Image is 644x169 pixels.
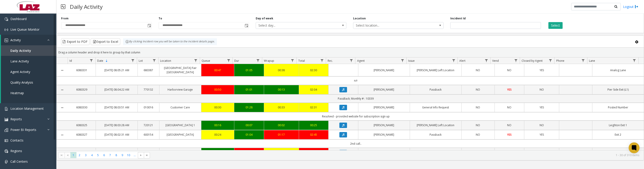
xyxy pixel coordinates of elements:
a: 00:24 [204,132,232,137]
a: NO [464,123,492,127]
a: General Info Request [413,105,459,110]
a: Activity [1,35,56,45]
a: Lane Activity [1,56,56,66]
span: YES [507,133,512,137]
a: [PERSON_NAME] [361,132,407,137]
a: [GEOGRAPHIC_DATA] 1 [162,123,198,127]
td: 2nd call.. [68,139,644,148]
div: 00:02 [267,123,296,127]
a: NO [527,123,556,127]
a: 770132 [140,87,156,92]
img: 'icon' [5,128,8,132]
div: 00:16 [204,123,232,127]
span: Lane Activity [10,59,29,63]
span: Sortable [105,59,108,63]
span: Go to the next page [139,153,143,157]
span: Page 5 [95,152,101,158]
a: 00:50 [204,87,232,92]
a: Passback [413,132,459,137]
a: 01:17 [267,132,296,137]
a: 00:25 [302,123,326,127]
a: Passback [413,87,459,92]
td: PassBack; Monthly # : 10339 [68,94,644,103]
span: Page 11 [132,152,138,158]
a: NO [497,68,522,72]
a: [DATE] 08:05:21 AM [99,68,135,72]
button: Export to Excel [91,38,120,45]
a: 00:38 [267,68,296,72]
a: NO [497,105,522,110]
a: Total Filter Menu [319,57,325,64]
td: n/r [68,76,644,85]
a: Agent Filter Menu [399,57,405,64]
a: Issue Filter Menu [451,57,457,64]
a: 02:04 [302,87,326,92]
a: 680387 [140,68,156,72]
span: Dur [234,59,239,63]
a: Dur Filter Menu [255,57,261,64]
span: Heatmap [10,91,24,95]
a: NO [497,123,522,127]
span: Rec. [328,59,333,63]
span: Location Management [10,106,44,111]
a: [DATE] 08:04:22 AM [99,87,135,92]
span: Regions [10,149,22,153]
span: Page 9 [119,152,125,158]
a: 00:07 [237,123,261,127]
div: 02:31 [302,105,326,110]
a: Location Filter Menu [193,57,199,64]
span: Vend [492,59,499,63]
a: Date Filter Menu [130,57,136,64]
span: Power BI Reports [10,128,36,132]
img: 'icon' [5,139,8,142]
a: [DATE] 08:03:51 AM [99,105,135,110]
label: From [61,16,69,21]
button: Select [548,22,563,29]
span: Live Queue Monitor [10,27,39,32]
span: YES [540,105,544,109]
a: Alert Filter Menu [483,57,490,64]
span: Page 3 [83,152,89,158]
span: Total [298,59,305,63]
a: Exit 2 [595,132,641,137]
a: Posted Number [595,105,641,110]
a: 02:45 [302,132,326,137]
div: 00:47 [204,68,232,72]
a: 01:05 [237,68,261,72]
span: Page 1 [70,152,76,158]
a: Analog Lane [595,68,641,72]
a: [PERSON_NAME] Left Location [413,68,459,72]
a: 01:01 [237,87,261,92]
img: 'icon' [5,17,8,21]
div: Drag a column header and drop it here to group by that column [57,48,644,56]
label: Location [353,16,366,21]
a: Closed by Agent Filter Menu [547,57,553,64]
a: YES [527,132,556,137]
h3: Daily Activity [68,1,105,12]
a: 6080325 [71,123,93,127]
a: 010016 [140,105,156,110]
div: 00:33 [267,105,296,110]
a: Rec. Filter Menu [348,57,354,64]
div: 01:28 [237,105,261,110]
a: Collapse Details [57,133,68,137]
span: Id [69,59,72,63]
span: NO [540,88,544,91]
a: Pier Side Exit (L1) [595,87,641,92]
span: Quality Analysis [10,80,33,84]
a: Daily Activity [1,45,56,56]
a: [DATE] 08:02:31 AM [99,132,135,137]
span: Lot [139,59,143,63]
a: 00:30 [204,105,232,110]
span: Toggle popup [244,22,249,29]
span: Closed by Agent [522,59,543,63]
a: 6080327 [71,132,93,137]
span: Alert [459,59,465,63]
a: YES [527,68,556,72]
